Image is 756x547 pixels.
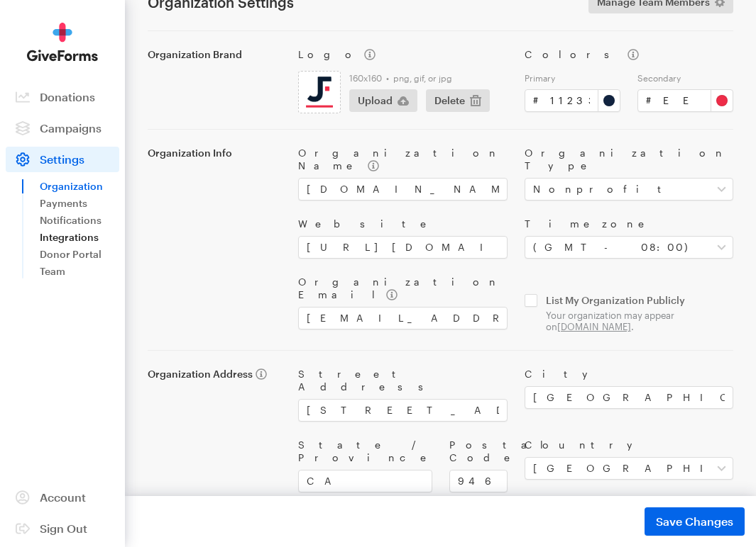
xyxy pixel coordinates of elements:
[40,195,119,212] a: Payments
[645,507,745,536] button: Save Changes
[6,485,119,510] a: Account
[40,178,119,195] a: Organization
[298,147,507,172] label: Organization Name
[525,218,733,230] label: Timezone
[40,490,86,504] span: Account
[148,48,281,61] label: Organization Brand
[525,48,733,61] label: Colors
[40,246,119,263] a: Donor Portal
[40,521,87,535] span: Sign Out
[525,147,733,172] label: Organization Type
[426,89,490,112] button: Delete
[148,368,281,380] label: Organization Address
[434,92,465,109] span: Delete
[6,516,119,541] a: Sign Out
[358,92,393,109] span: Upload
[525,368,733,380] label: City
[525,439,733,451] label: Country
[298,218,507,230] label: Website
[148,147,281,159] label: Organization Info
[349,89,417,112] button: Upload
[637,72,733,84] label: Secondary
[557,321,631,332] a: [DOMAIN_NAME]
[27,23,98,62] img: GiveForms
[40,229,119,246] a: Integrations
[6,115,119,141] a: Campaigns
[6,147,119,172] a: Settings
[40,263,119,280] a: Team
[656,513,733,530] span: Save Changes
[525,72,620,84] label: Primary
[40,90,95,103] span: Donations
[298,236,507,259] input: https://www.example.com
[298,48,507,61] label: Logo
[6,84,119,110] a: Donations
[349,72,507,84] label: 160x160 • png, gif, or jpg
[40,152,84,166] span: Settings
[298,368,507,393] label: Street Address
[40,212,119,229] a: Notifications
[298,439,432,464] label: State / Province
[40,121,102,135] span: Campaigns
[298,276,507,301] label: Organization Email
[449,439,508,464] label: Postal Code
